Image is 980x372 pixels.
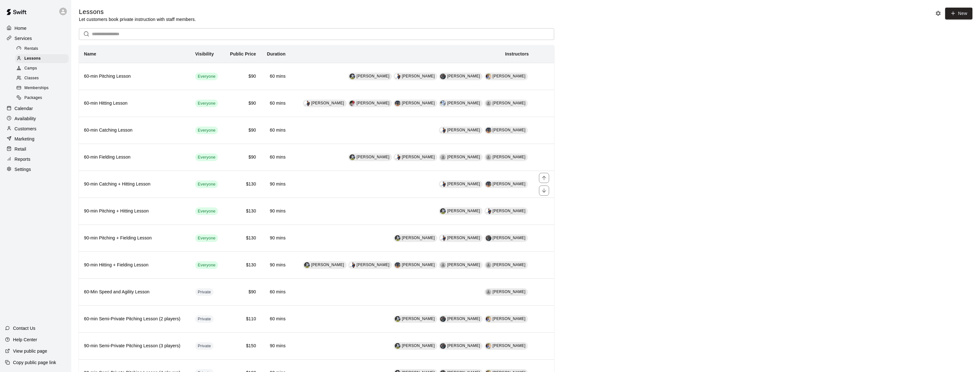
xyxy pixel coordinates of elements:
h6: 90 mins [266,343,285,349]
span: [PERSON_NAME] [447,343,480,348]
h6: $130 [229,208,256,215]
a: Customers [5,124,66,134]
div: Liam Devine [486,316,491,322]
div: Josh Cossitt [486,181,491,187]
span: [PERSON_NAME] [447,155,480,159]
div: Memberships [15,84,69,93]
div: Rylan Pranger [395,343,400,349]
p: Contact Us [13,325,35,331]
span: [PERSON_NAME] [493,236,526,240]
h6: $90 [229,127,256,134]
h5: Lessons [79,8,196,16]
div: Bruce Ysselstein [486,289,491,295]
div: Phillip Jankulovski [349,262,355,268]
span: [PERSON_NAME] [402,317,435,321]
div: Jeremy Ware [349,101,355,106]
h6: 90 mins [266,181,285,188]
img: Grayden Stauffer [486,235,491,241]
span: [PERSON_NAME] [493,128,526,132]
div: Rylan Pranger [395,316,400,322]
h6: 60-min Hitting Lesson [84,100,185,107]
a: Settings [5,165,66,174]
span: [PERSON_NAME] [402,74,435,78]
div: Phillip Jankulovski [395,154,400,160]
a: Calendar [5,104,66,113]
img: Grayden Stauffer [440,316,446,322]
h6: 60-min Pitching Lesson [84,73,185,80]
span: [PERSON_NAME] [447,101,480,105]
span: Rentals [24,46,38,52]
span: Everyone [195,127,218,134]
p: Marketing [15,136,35,142]
img: Josh Cossitt [486,127,491,133]
div: Rylan Pranger [395,235,400,241]
h6: $130 [229,181,256,188]
div: This service is visible to all of your customers [195,180,218,188]
span: Classes [24,75,39,82]
span: [PERSON_NAME] [447,74,480,78]
img: Josh Cossitt [395,262,400,268]
div: This service is visible to all of your customers [195,153,218,161]
span: [PERSON_NAME] [402,343,435,348]
h6: $150 [229,343,256,349]
h6: 60-min Catching Lesson [84,127,185,134]
b: Duration [267,51,285,56]
span: [PERSON_NAME] [447,317,480,321]
p: Customers [15,126,36,132]
div: Packages [15,94,69,102]
div: Services [5,34,66,43]
span: [PERSON_NAME] [356,155,389,159]
b: Public Price [230,51,256,56]
span: Private [195,289,214,295]
h6: $130 [229,262,256,269]
b: Instructors [505,51,529,56]
span: Lessons [24,55,41,62]
div: Clark Heimbecker [486,101,491,106]
div: Availability [5,114,66,123]
div: Classes [15,74,69,83]
img: Josh Cossitt [395,101,400,106]
div: Reports [5,154,66,164]
span: [PERSON_NAME] [402,263,435,267]
div: Andy Leader [440,101,446,106]
h6: 90-min Semi-Private Pitching Lesson (3 players) [84,343,185,349]
div: Raymund Gloria [486,262,491,268]
span: [PERSON_NAME] [311,101,344,105]
span: Everyone [195,101,218,107]
h6: $90 [229,289,256,296]
div: This service is visible to all of your customers [195,100,218,107]
p: Home [15,25,27,31]
h6: $90 [229,100,256,107]
a: New [945,8,972,19]
span: [PERSON_NAME] [493,155,526,159]
h6: 90-min Hitting + Fielding Lesson [84,262,185,269]
div: Phillip Jankulovski [486,208,491,214]
img: Liam Devine [486,343,491,349]
img: Phillip Jankulovski [440,181,446,187]
a: Classes [15,74,71,83]
span: [PERSON_NAME] [447,128,480,132]
div: Liam Devine [486,74,491,79]
img: Phillip Jankulovski [304,101,310,106]
span: Everyone [195,74,218,80]
div: This service is hidden, and can only be accessed via a direct link [195,315,214,323]
span: [PERSON_NAME] [447,182,480,186]
img: Rylan Pranger [440,208,446,214]
a: Home [5,23,66,33]
div: This service is visible to all of your customers [195,234,218,242]
div: Retail [5,144,66,154]
img: Grayden Stauffer [440,74,446,79]
span: [PERSON_NAME] [356,263,389,267]
p: Services [15,35,32,42]
div: Rylan Pranger [349,154,355,160]
img: Phillip Jankulovski [440,127,446,133]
